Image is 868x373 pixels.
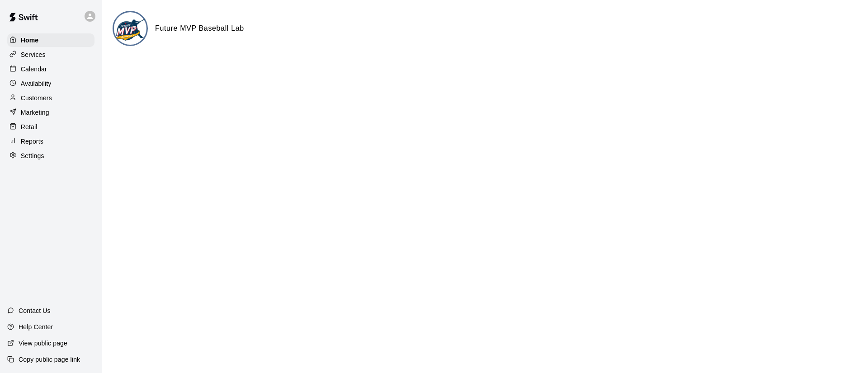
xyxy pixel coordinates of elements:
[7,62,94,76] a: Calendar
[7,120,94,134] a: Retail
[19,355,80,364] p: Copy public page link
[7,149,94,163] a: Settings
[7,48,94,61] a: Services
[21,108,49,117] p: Marketing
[21,93,52,103] p: Customers
[21,137,43,146] p: Reports
[21,79,52,88] p: Availability
[7,106,94,119] a: Marketing
[7,135,94,148] a: Reports
[21,122,38,131] p: Retail
[155,23,244,34] h6: Future MVP Baseball Lab
[21,151,44,160] p: Settings
[7,91,94,105] a: Customers
[19,339,67,348] p: View public page
[114,12,148,46] img: Future MVP Baseball Lab logo
[21,36,39,45] p: Home
[7,77,94,90] a: Availability
[19,306,51,315] p: Contact Us
[21,50,46,59] p: Services
[19,322,53,331] p: Help Center
[7,33,94,47] a: Home
[21,65,47,74] p: Calendar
